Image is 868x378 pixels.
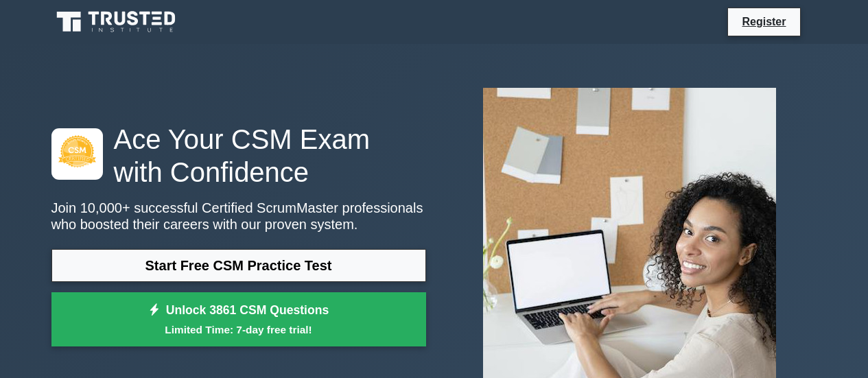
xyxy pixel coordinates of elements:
[51,249,426,282] a: Start Free CSM Practice Test
[51,292,426,347] a: Unlock 3861 CSM QuestionsLimited Time: 7-day free trial!
[734,13,794,30] a: Register
[51,200,426,233] p: Join 10,000+ successful Certified ScrumMaster professionals who boosted their careers with our pr...
[51,123,426,189] h1: Ace Your CSM Exam with Confidence
[69,322,409,338] small: Limited Time: 7-day free trial!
